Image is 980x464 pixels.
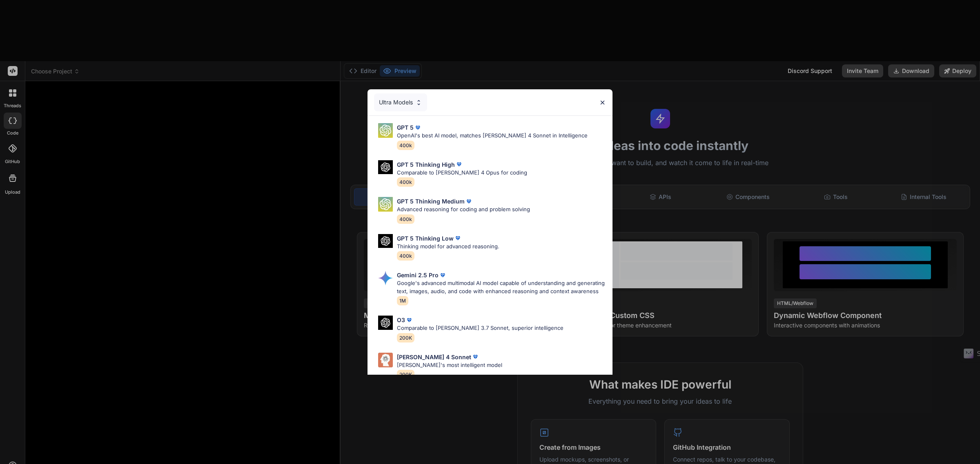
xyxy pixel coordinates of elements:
[397,271,439,279] p: Gemini 2.5 Pro
[397,197,465,205] p: GPT 5 Thinking Medium
[397,169,527,177] p: Comparable to [PERSON_NAME] 4 Opus for coding
[397,316,405,324] p: O3
[378,234,393,248] img: Pick Models
[414,124,422,132] img: premium
[397,205,530,214] p: Advanced reasoning for coding and problem solving
[378,353,393,367] img: Pick Models
[397,214,414,224] span: 400k
[397,370,414,379] span: 200K
[378,123,393,138] img: Pick Models
[439,271,447,279] img: premium
[397,353,471,361] p: [PERSON_NAME] 4 Sonnet
[599,99,606,106] img: close
[397,296,408,305] span: 1M
[397,243,499,251] p: Thinking model for advanced reasoning.
[378,197,393,212] img: Pick Models
[378,316,393,330] img: Pick Models
[455,160,463,168] img: premium
[397,251,414,261] span: 400k
[374,93,427,111] div: Ultra Models
[471,353,479,361] img: premium
[397,324,563,332] p: Comparable to [PERSON_NAME] 3.7 Sonnet, superior intelligence
[397,160,455,169] p: GPT 5 Thinking High
[397,333,414,342] span: 200K
[397,234,454,243] p: GPT 5 Thinking Low
[397,141,414,150] span: 400k
[465,197,473,205] img: premium
[397,361,502,369] p: [PERSON_NAME]'s most intelligent model
[454,234,462,242] img: premium
[378,160,393,175] img: Pick Models
[397,132,588,140] p: OpenAI's best AI model, matches [PERSON_NAME] 4 Sonnet in Intelligence
[415,99,422,106] img: Pick Models
[378,271,393,285] img: Pick Models
[397,177,414,187] span: 400k
[397,279,606,295] p: Google's advanced multimodal AI model capable of understanding and generating text, images, audio...
[405,316,413,324] img: premium
[397,123,414,132] p: GPT 5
